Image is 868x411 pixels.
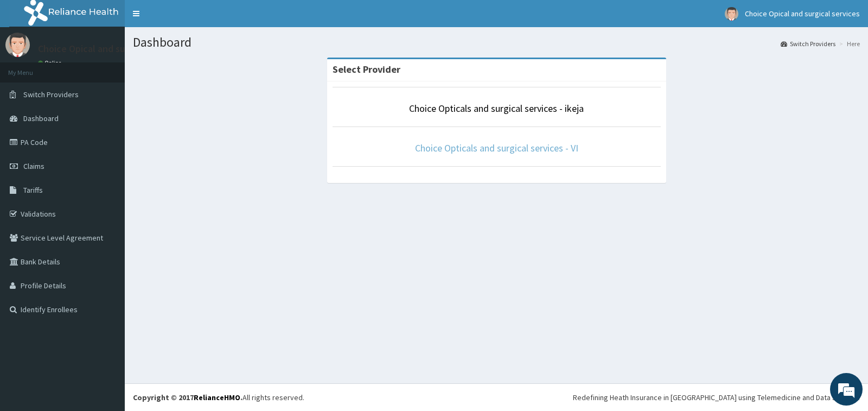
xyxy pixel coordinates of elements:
a: Choice Opticals and surgical services - ikeja [409,102,584,115]
footer: All rights reserved. [125,383,868,411]
li: Here [837,39,860,48]
h1: Dashboard [133,35,860,49]
div: Redefining Heath Insurance in [GEOGRAPHIC_DATA] using Telemedicine and Data Science! [573,392,860,403]
a: Switch Providers [781,39,835,48]
span: Dashboard [23,113,59,123]
strong: Select Provider [333,63,400,75]
strong: Copyright © 2017 . [133,393,242,402]
a: RelianceHMO [194,393,240,402]
span: Tariffs [23,185,43,195]
img: User Image [5,33,30,57]
a: Choice Opticals and surgical services - VI [415,142,578,154]
span: Claims [23,161,44,171]
span: Switch Providers [23,90,79,99]
span: Choice Opical and surgical services [745,9,860,18]
a: Online [38,59,64,67]
p: Choice Opical and surgical services [38,44,185,54]
img: User Image [725,7,738,21]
